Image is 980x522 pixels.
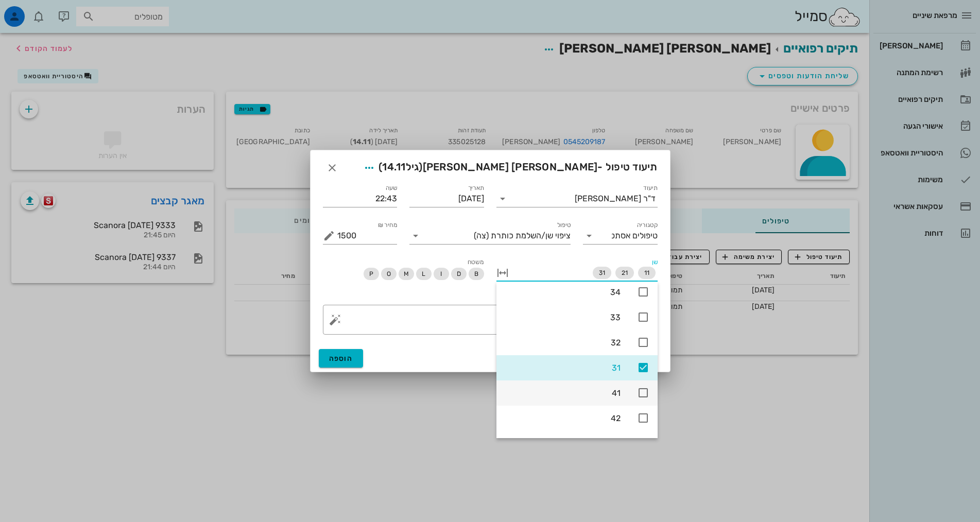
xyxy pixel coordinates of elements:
span: ציפוי שן/השלמת כותרת [491,231,571,240]
span: L [422,268,425,280]
label: תאריך [468,184,484,192]
span: I [440,268,442,280]
label: טיפול [557,221,571,229]
span: 14.11 [382,161,405,173]
span: O [386,268,390,280]
label: קטגוריה [637,221,658,229]
div: 34 [505,287,621,297]
span: B [474,268,478,280]
div: 33 [505,312,621,322]
span: [PERSON_NAME] [PERSON_NAME] [423,161,598,173]
div: 31 [505,363,621,373]
div: 42 [505,413,621,423]
span: D [456,268,460,280]
div: 32 [505,338,621,347]
span: (צה) [474,231,489,240]
span: משטח [468,258,484,266]
label: שן [651,258,657,266]
label: שעה [386,184,398,192]
label: מחיר ₪ [378,221,398,229]
span: M [403,268,408,280]
span: 11 [644,267,649,279]
div: 41 [505,388,621,398]
span: תיעוד טיפול - [360,159,658,177]
span: 21 [622,267,628,279]
div: תיעודד"ר [PERSON_NAME] [496,190,658,207]
button: מחיר ₪ appended action [323,230,335,242]
label: תיעוד [643,184,658,192]
button: הוספה [319,349,364,368]
span: (גיל ) [379,161,423,173]
span: 31 [599,267,605,279]
span: הוספה [329,354,353,363]
span: P [369,268,373,280]
div: ד"ר [PERSON_NAME] [575,194,656,203]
